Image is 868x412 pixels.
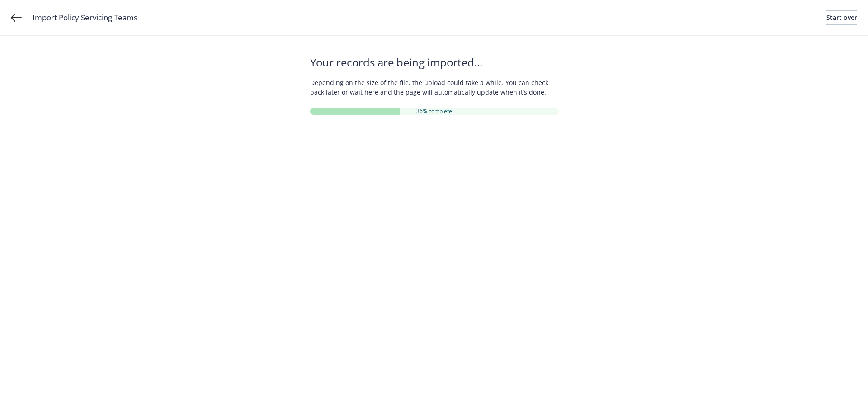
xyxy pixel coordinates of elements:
[416,107,452,115] span: 36% complete
[33,12,137,24] span: Import Policy Servicing Teams
[310,78,559,97] span: Depending on the size of the file, the upload could take a while. You can check back later or wai...
[826,10,857,25] a: Start over
[826,11,857,24] div: Start over
[310,54,559,71] span: Your records are being imported...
